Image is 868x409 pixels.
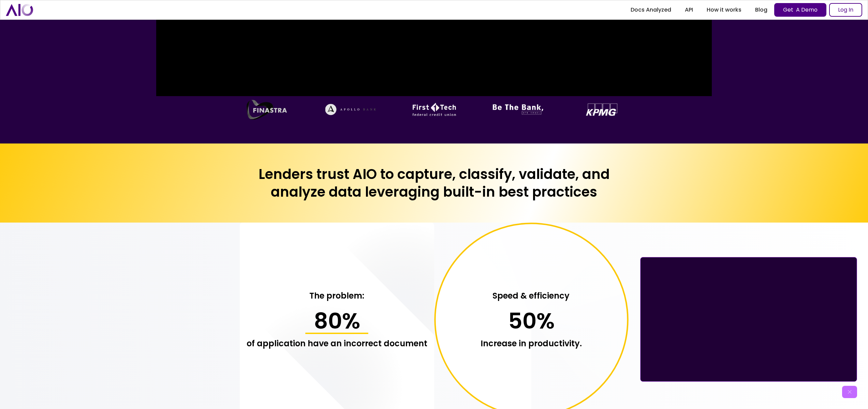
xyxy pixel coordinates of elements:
a: Get A Demo [774,3,826,17]
a: API [678,4,700,16]
a: Docs Analyzed [624,4,678,16]
span: 80 [314,306,342,336]
h2: Lenders trust AIO to capture, classify, validate, and analyze data leveraging built-in best pract... [240,165,629,201]
h1: % [314,308,360,334]
a: Log In [829,3,862,17]
a: Blog [748,4,774,16]
a: home [6,4,33,16]
h3: The problem: [309,290,364,302]
iframe: AIO - powering financial decision making [643,260,854,379]
a: How it works [700,4,748,16]
h3: of application have an incorrect document [247,338,427,349]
